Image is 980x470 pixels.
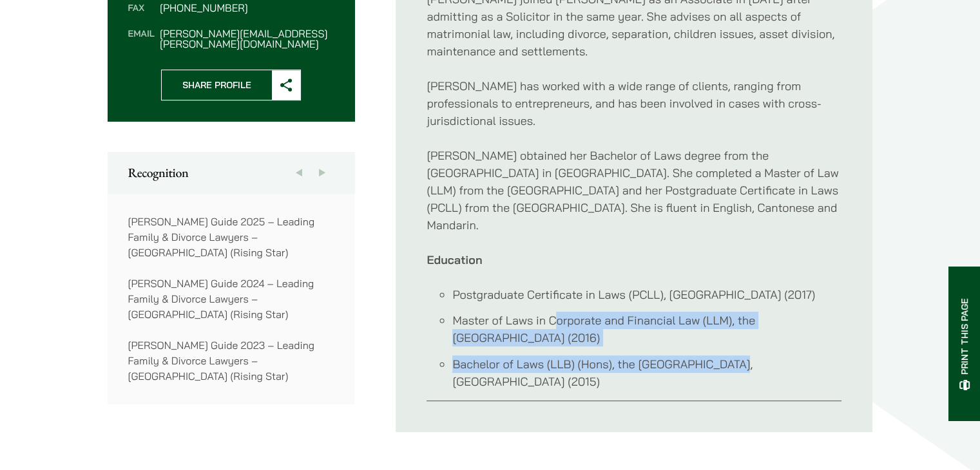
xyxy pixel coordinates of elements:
[128,28,155,49] dt: Email
[287,152,311,193] button: Previous
[452,355,841,390] li: Bachelor of Laws (LLB) (Hons), the [GEOGRAPHIC_DATA], [GEOGRAPHIC_DATA] (2015)
[128,276,334,322] p: [PERSON_NAME] Guide 2024 – Leading Family & Divorce Lawyers – [GEOGRAPHIC_DATA] (Rising Star)
[427,77,841,129] p: [PERSON_NAME] has worked with a wide range of clients, ranging from professionals to entrepreneur...
[427,252,482,267] strong: Education
[161,70,301,100] button: Share Profile
[162,70,272,100] span: Share Profile
[160,28,334,49] dd: [PERSON_NAME][EMAIL_ADDRESS][PERSON_NAME][DOMAIN_NAME]
[427,147,841,234] p: [PERSON_NAME] obtained her Bachelor of Laws degree from the [GEOGRAPHIC_DATA] in [GEOGRAPHIC_DATA...
[452,312,841,346] li: Master of Laws in Corporate and Financial Law (LLM), the [GEOGRAPHIC_DATA] (2016)
[452,286,841,303] li: Postgraduate Certificate in Laws (PCLL), [GEOGRAPHIC_DATA] (2017)
[128,165,334,180] h2: Recognition
[128,3,155,28] dt: Fax
[160,3,334,13] dd: [PHONE_NUMBER]
[128,337,334,384] p: [PERSON_NAME] Guide 2023 – Leading Family & Divorce Lawyers – [GEOGRAPHIC_DATA] (Rising Star)
[311,152,334,193] button: Next
[128,214,334,260] p: [PERSON_NAME] Guide 2025 – Leading Family & Divorce Lawyers – [GEOGRAPHIC_DATA] (Rising Star)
